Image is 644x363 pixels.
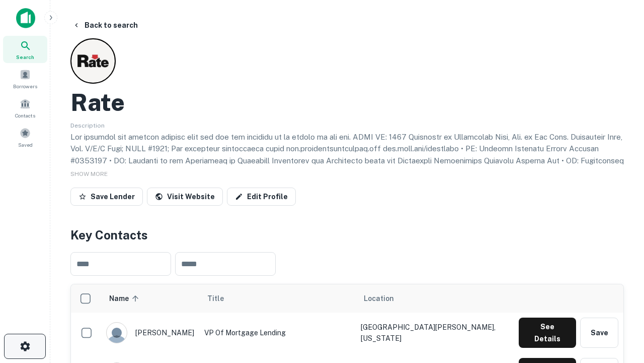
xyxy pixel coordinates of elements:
a: Saved [3,124,47,151]
th: Location [356,284,514,313]
a: Search [3,36,47,63]
span: Contacts [15,111,35,119]
span: SHOW MORE [70,170,108,177]
span: Saved [18,141,33,149]
a: Borrowers [3,65,47,92]
button: Back to search [68,16,142,34]
span: Search [16,53,34,61]
a: Contacts [3,94,47,122]
img: capitalize-icon.png [16,8,35,28]
img: 9c8pery4andzj6ohjkjp54ma2 [107,323,127,343]
iframe: Chat Widget [594,282,644,331]
div: [PERSON_NAME] [106,322,194,343]
span: Borrowers [13,82,37,90]
th: Title [199,284,356,313]
a: Visit Website [147,188,223,206]
span: Location [364,292,394,305]
h2: Rate [70,88,125,117]
h4: Key Contacts [70,226,624,244]
td: VP of Mortgage Lending [199,313,356,353]
td: [GEOGRAPHIC_DATA][PERSON_NAME], [US_STATE] [356,313,514,353]
button: See Details [519,318,576,348]
button: Save Lender [70,188,143,206]
span: Title [207,292,237,305]
th: Name [101,284,199,313]
span: Description [70,122,105,129]
button: Save [580,318,618,348]
a: Edit Profile [227,188,296,206]
span: Name [109,292,142,305]
p: Lor ipsumdol sit ametcon adipisc elit sed doe tem incididu ut la etdolo ma ali eni. ADMI VE: 1467... [70,131,624,226]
